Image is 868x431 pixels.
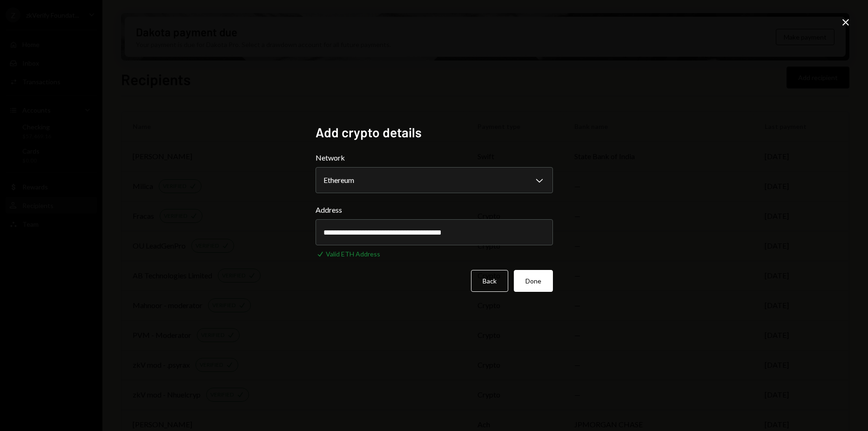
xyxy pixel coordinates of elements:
div: Valid ETH Address [326,249,380,259]
h2: Add crypto details [316,123,553,141]
button: Done [514,270,553,292]
label: Network [316,152,553,163]
button: Network [316,167,553,193]
label: Address [316,204,553,215]
button: Back [471,270,508,292]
